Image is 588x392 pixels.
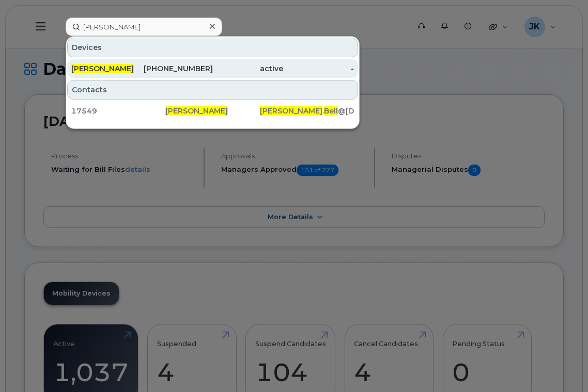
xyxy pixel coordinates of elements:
div: - [283,63,354,74]
div: . @[DOMAIN_NAME] [260,106,354,116]
a: [PERSON_NAME][PHONE_NUMBER]active- [67,59,358,78]
div: active [213,63,284,74]
span: [PERSON_NAME] [260,106,322,116]
span: Bell [324,106,338,116]
span: [PERSON_NAME] [71,64,134,73]
a: 17549[PERSON_NAME][PERSON_NAME].Bell@[DOMAIN_NAME] [67,102,358,120]
div: [PHONE_NUMBER] [142,63,213,74]
div: Contacts [67,80,358,100]
div: Devices [67,38,358,57]
div: 17549 [71,106,165,116]
span: [PERSON_NAME] [165,106,228,116]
